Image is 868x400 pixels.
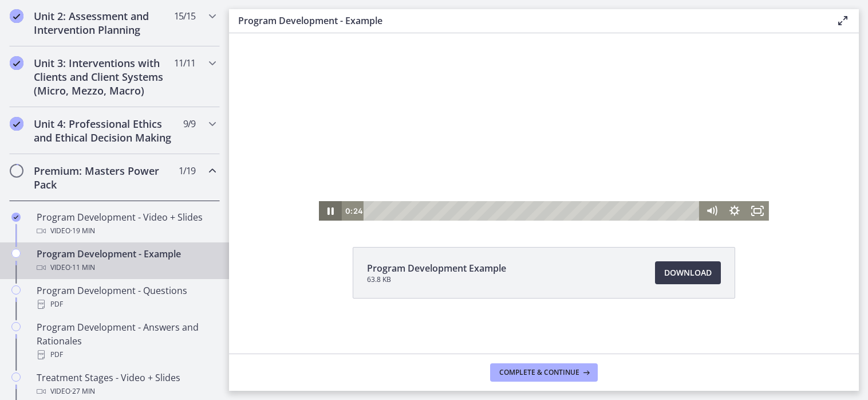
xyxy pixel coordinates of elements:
[10,117,23,131] i: Completed
[664,266,712,280] span: Download
[34,9,173,37] h2: Unit 2: Assessment and Intervention Planning
[490,363,598,382] button: Complete & continue
[70,224,95,238] span: · 19 min
[37,385,215,398] div: Video
[70,385,95,398] span: · 27 min
[174,56,195,70] span: 11 / 11
[179,164,195,178] span: 1 / 19
[37,348,215,362] div: PDF
[174,9,195,23] span: 15 / 15
[34,117,173,144] h2: Unit 4: Professional Ethics and Ethical Decision Making
[10,56,23,70] i: Completed
[367,275,506,284] span: 63.8 KB
[34,56,173,97] h2: Unit 3: Interventions with Clients and Client Systems (Micro, Mezzo, Macro)
[367,261,506,275] span: Program Development Example
[37,284,215,311] div: Program Development - Questions
[10,9,23,23] i: Completed
[183,117,195,131] span: 9 / 9
[70,261,95,274] span: · 11 min
[37,247,215,274] div: Program Development - Example
[34,164,173,191] h2: Premium: Masters Power Pack
[37,320,215,362] div: Program Development - Answers and Rationales
[37,297,215,311] div: PDF
[37,261,215,274] div: Video
[238,14,818,28] h3: Program Development - Example
[11,213,21,222] i: Completed
[37,371,215,398] div: Treatment Stages - Video + Slides
[655,261,721,284] a: Download
[499,368,579,377] span: Complete & continue
[37,210,215,238] div: Program Development - Video + Slides
[37,224,215,238] div: Video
